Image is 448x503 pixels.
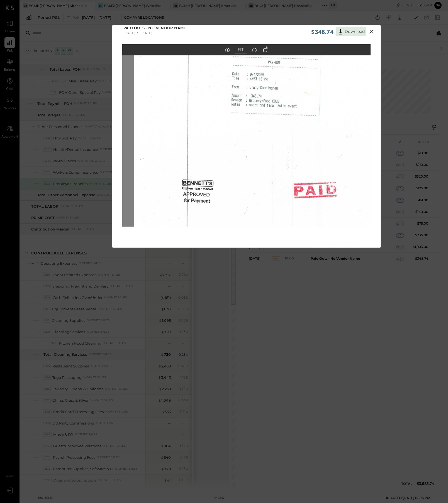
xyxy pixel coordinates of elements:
div: [DATE] [140,31,152,35]
span: Paid Outs - No Vendor Name [123,25,186,31]
button: FIT [234,46,247,53]
button: Download [336,27,366,36]
div: [DATE] [123,31,135,35]
span: $348.74 [311,28,333,36]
